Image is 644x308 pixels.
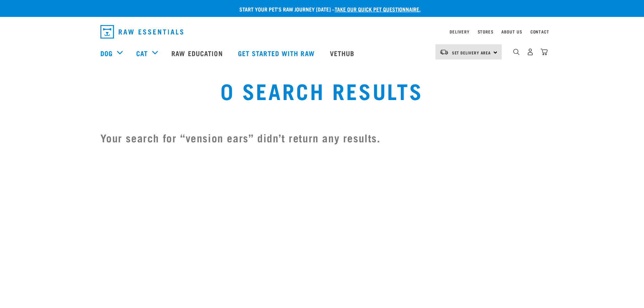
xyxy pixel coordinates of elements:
img: van-moving.png [439,49,449,55]
a: Stores [478,30,494,33]
a: Raw Education [165,40,231,67]
img: user.png [527,48,534,55]
h2: Your search for “vension ears” didn’t return any results. [100,129,544,146]
a: Contact [530,30,549,33]
a: Dog [100,48,113,58]
a: Get started with Raw [231,40,323,67]
h1: 0 Search Results [119,78,524,102]
img: home-icon@2x.png [541,48,548,55]
a: Vethub [323,40,363,67]
a: Cat [136,48,148,58]
nav: dropdown navigation [95,22,549,41]
a: take our quick pet questionnaire. [335,7,421,10]
span: Set Delivery Area [452,51,491,54]
img: Raw Essentials Logo [100,25,183,39]
a: Delivery [450,30,469,33]
img: home-icon-1@2x.png [513,49,520,55]
a: About Us [501,30,522,33]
